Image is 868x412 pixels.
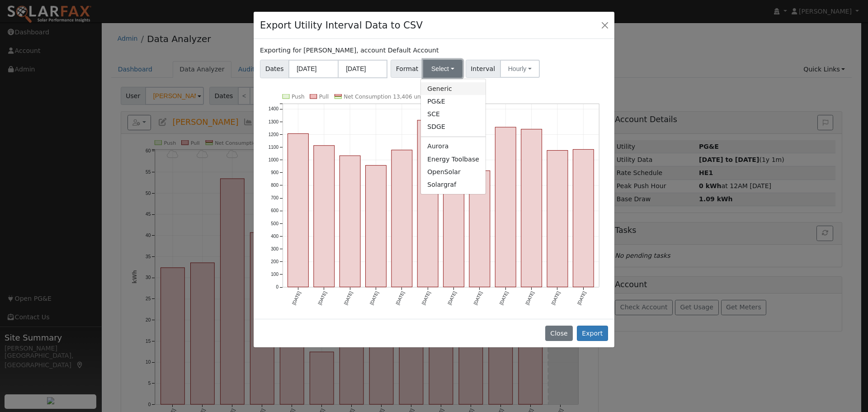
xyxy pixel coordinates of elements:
[447,290,457,305] text: [DATE]
[466,60,500,78] span: Interval
[421,95,486,108] a: PG&E
[577,326,608,341] button: Export
[391,60,424,78] span: Format
[271,221,278,226] text: 500
[271,170,278,175] text: 900
[547,150,568,287] rect: onclick=""
[271,272,278,277] text: 100
[524,290,535,305] text: [DATE]
[423,60,462,78] button: Select
[392,150,412,287] rect: onclick=""
[340,156,360,287] rect: onclick=""
[319,94,329,100] text: Pull
[521,129,542,287] rect: onclick=""
[495,127,516,287] rect: onclick=""
[395,290,406,305] text: [DATE]
[343,290,354,305] text: [DATE]
[366,165,387,287] rect: onclick=""
[269,119,279,124] text: 1300
[473,290,483,305] text: [DATE]
[271,234,278,239] text: 400
[545,326,573,341] button: Close
[344,94,441,100] text: Net Consumption 13,406 undefined
[421,290,431,305] text: [DATE]
[269,145,279,150] text: 1100
[276,284,279,289] text: 0
[576,290,587,305] text: [DATE]
[317,290,328,305] text: [DATE]
[369,290,379,305] text: [DATE]
[271,208,278,213] text: 600
[421,153,486,166] a: Energy Toolbase
[443,141,464,287] rect: onclick=""
[421,121,486,133] a: SDGE
[500,60,540,78] button: Hourly
[421,108,486,121] a: SCE
[421,166,486,178] a: OpenSolar
[421,140,486,153] a: Aurora
[269,157,279,162] text: 1000
[499,290,509,305] text: [DATE]
[269,106,279,111] text: 1400
[469,170,490,287] rect: onclick=""
[260,46,439,55] label: Exporting for [PERSON_NAME], account Default Account
[271,246,278,251] text: 300
[421,82,486,95] a: Generic
[260,60,289,78] span: Dates
[271,259,278,264] text: 200
[599,19,611,31] button: Close
[271,183,278,188] text: 800
[292,94,305,100] text: Push
[291,290,302,305] text: [DATE]
[421,178,486,191] a: Solargraf
[288,133,309,287] rect: onclick=""
[573,149,594,287] rect: onclick=""
[551,290,561,305] text: [DATE]
[260,18,423,33] h4: Export Utility Interval Data to CSV
[271,195,278,200] text: 700
[314,146,335,287] rect: onclick=""
[269,132,279,137] text: 1200
[417,120,438,287] rect: onclick=""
